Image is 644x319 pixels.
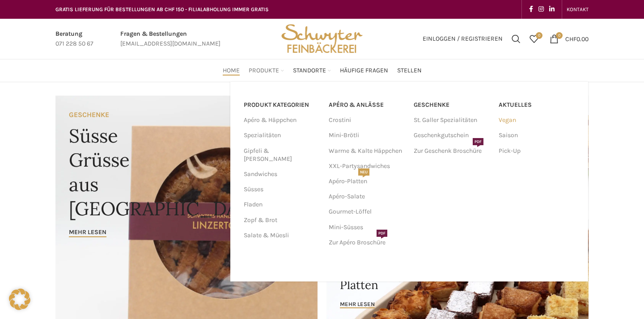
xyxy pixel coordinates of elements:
[567,6,589,13] span: KONTAKT
[526,3,536,16] a: Facebook social link
[244,143,318,167] a: Gipfeli & [PERSON_NAME]
[55,6,269,13] span: GRATIS LIEFERUNG FÜR BESTELLUNGEN AB CHF 150 - FILIALABHOLUNG IMMER GRATIS
[51,62,593,80] div: Main navigation
[293,67,326,75] span: Standorte
[120,29,220,49] a: Infobox link
[278,19,366,59] img: Bäckerei Schwyter
[414,143,490,159] a: Zur Geschenk BroschürePDF
[223,67,240,75] span: Home
[567,0,589,18] a: KONTAKT
[414,128,490,143] a: Geschenkgutschein
[329,128,405,143] a: Mini-Brötli
[329,159,405,174] a: XXL-Partysandwiches
[244,113,318,128] a: Apéro & Häppchen
[377,230,387,237] span: PDF
[547,3,557,16] a: Linkedin social link
[340,62,388,80] a: Häufige Fragen
[249,62,284,80] a: Produkte
[499,113,575,128] a: Vegan
[414,113,490,128] a: St. Galler Spezialitäten
[329,97,405,113] a: APÉRO & ANLÄSSE
[244,197,318,212] a: Fladen
[397,67,422,75] span: Stellen
[507,30,525,48] a: Suchen
[418,30,507,48] a: Einloggen / Registrieren
[244,182,318,197] a: Süsses
[55,29,93,49] a: Infobox link
[536,32,542,39] span: 0
[565,35,576,42] span: CHF
[244,167,318,182] a: Sandwiches
[556,32,563,39] span: 0
[358,168,369,176] span: NEU
[536,3,547,16] a: Instagram social link
[329,189,405,204] a: Apéro-Salate
[499,97,575,113] a: Aktuelles
[414,97,490,113] a: Geschenke
[499,128,575,143] a: Saison
[293,62,331,80] a: Standorte
[244,128,318,143] a: Spezialitäten
[562,0,593,18] div: Secondary navigation
[244,97,318,113] a: PRODUKT KATEGORIEN
[244,228,318,243] a: Salate & Müesli
[329,235,405,250] a: Zur Apéro BroschürePDF
[525,30,543,48] div: Meine Wunschliste
[244,213,318,228] a: Zopf & Brot
[223,62,240,80] a: Home
[340,67,388,75] span: Häufige Fragen
[329,143,405,159] a: Warme & Kalte Häppchen
[329,113,405,128] a: Crostini
[499,143,575,159] a: Pick-Up
[545,30,593,48] a: 0 CHF0.00
[397,62,422,80] a: Stellen
[329,174,405,189] a: Apéro-PlattenNEU
[565,35,589,42] bdi: 0.00
[329,204,405,219] a: Gourmet-Löffel
[249,67,279,75] span: Produkte
[525,30,543,48] a: 0
[278,34,366,42] a: Site logo
[329,220,405,235] a: Mini-Süsses
[423,36,503,42] span: Einloggen / Registrieren
[473,138,483,145] span: PDF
